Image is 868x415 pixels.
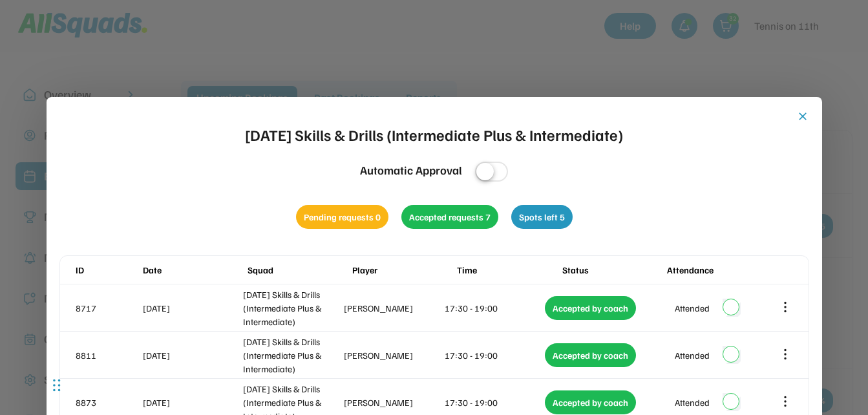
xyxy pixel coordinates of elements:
div: Player [352,263,454,277]
div: Accepted by coach [545,390,636,414]
div: Spots left 5 [511,205,573,229]
div: 8717 [76,301,140,315]
div: [PERSON_NAME] [344,396,442,409]
div: Attendance [667,263,769,277]
div: 8873 [76,396,140,409]
div: ID [76,263,140,277]
div: [DATE] [143,301,241,315]
div: Accepted by coach [545,296,636,320]
div: Attended [675,396,710,409]
div: Status [562,263,664,277]
div: Date [143,263,245,277]
div: [DATE] [143,348,241,362]
div: Pending requests 0 [296,205,388,229]
div: Attended [675,348,710,362]
div: Attended [675,301,710,315]
div: [PERSON_NAME] [344,301,442,315]
div: [DATE] Skills & Drills (Intermediate Plus & Intermediate) [243,335,341,376]
div: 17:30 - 19:00 [445,301,543,315]
div: Automatic Approval [360,162,462,179]
div: Accepted requests 7 [401,205,498,229]
div: 8811 [76,348,140,362]
div: Squad [248,263,350,277]
div: Time [457,263,559,277]
div: [PERSON_NAME] [344,348,442,362]
div: [DATE] Skills & Drills (Intermediate Plus & Intermediate) [245,123,623,146]
div: 17:30 - 19:00 [445,348,543,362]
div: Accepted by coach [545,343,636,367]
button: close [796,110,809,123]
div: [DATE] [143,396,241,409]
div: 17:30 - 19:00 [445,396,543,409]
div: [DATE] Skills & Drills (Intermediate Plus & Intermediate) [243,288,341,328]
